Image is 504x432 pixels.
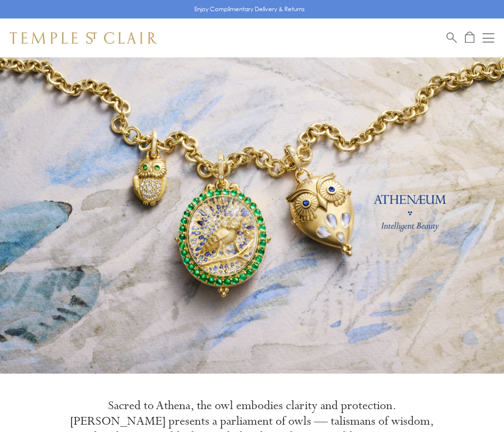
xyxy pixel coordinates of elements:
a: Open Shopping Bag [465,32,474,44]
a: Search [447,32,457,44]
p: Enjoy Complimentary Delivery & Returns [194,4,305,14]
img: Temple St. Clair [10,32,157,44]
button: Open navigation [483,32,494,44]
